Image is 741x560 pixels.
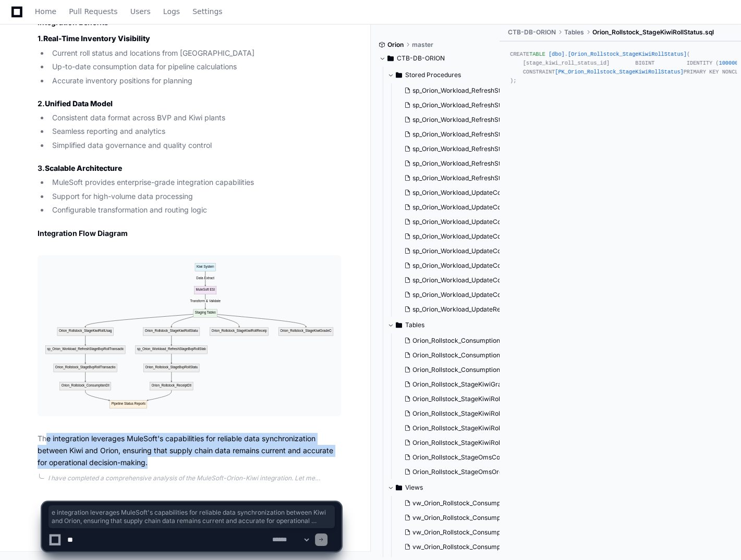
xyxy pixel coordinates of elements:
span: Orion_Rollstock_StageKiwiRollStatus.sql [592,28,714,36]
button: sp_Orion_Workload_UpdateConsumptionAggStat5wkPY.sql [400,258,503,273]
button: Orion_Rollstock_StageKiwiRollStatus.sql [400,421,503,435]
button: Orion_Rollstock_ConsumptionAggStat52wkCY.sql [400,348,503,363]
h2: Integration Flow Diagram [38,228,341,239]
div: I have completed a comprehensive analysis of the MuleSoft-Orion-Kiwi integration. Let me summariz... [48,474,341,482]
button: Tables [387,317,501,333]
button: sp_Orion_Workload_UpdateConsumptionAggStat13wkPY.sql [400,200,503,215]
span: Orion_Rollstock_ConsumptionAgg.sql [412,337,521,345]
strong: Scalable Architecture [45,164,122,172]
span: sp_Orion_Workload_RefreshStageOmsInventDtl.sql [412,130,562,139]
svg: Directory [387,52,394,65]
li: Configurable transformation and routing logic [49,204,341,216]
span: Users [130,8,151,15]
span: CTB-DB-ORION [397,54,445,63]
span: Pull Requests [69,8,117,15]
span: sp_Orion_Workload_RefreshStageBvpRollStatus.sql [412,86,563,95]
button: sp_Orion_Workload_UpdateConsumptionAggStat52wkCY.sql [400,229,503,244]
button: sp_Orion_Workload_UpdateConsumptionDtl.sql [400,273,503,288]
span: Tables [564,28,584,36]
span: CTB-DB-ORION [508,28,556,36]
button: sp_Orion_Workload_UpdateConsumptionAgg.sql [400,185,503,200]
button: sp_Orion_Workload_UpdateReceiptDtl.sql [400,302,503,317]
li: Up-to-date consumption data for pipeline calculations [49,61,341,73]
span: sp_Orion_Workload_UpdateConsumptionAggStat5wkPY.sql [412,262,586,270]
span: sp_Orion_Workload_RefreshStageOmsReceiptDtl.sql [412,159,566,168]
button: CTB-DB-ORION [379,50,492,67]
button: sp_Orion_Workload_RefreshStageOmsOrderStatusDtl.sql [400,142,503,156]
svg: Directory [396,319,402,331]
span: sp_Orion_Workload_UpdateConsumptionAgg.sql [412,189,553,197]
li: Accurate inventory positions for planning [49,75,341,87]
button: sp_Orion_Workload_UpdateConsumptionDtlDC.sql [400,288,503,302]
button: sp_Orion_Workload_UpdateConsumptionAggStat26wkCY.sql [400,215,503,229]
span: Views [405,483,423,492]
h3: 1. [38,33,341,44]
div: CREATE . ( [stage_kiwi_roll_status_id] BIGINT IDENTITY ( , ) NOT NULL, VARCHAR ( ) NULL, VARCHAR ... [510,50,731,86]
button: Views [387,479,501,496]
strong: Unified Data Model [45,99,113,108]
button: Orion_Rollstock_StageOmsOrderStatusDtl.sql [400,465,503,479]
button: Orion_Rollstock_StageKiwiRollUsage.sql [400,435,503,450]
span: Orion_Rollstock_StageKiwiGradeCd.sql [412,380,527,389]
button: sp_Orion_Workload_UpdateConsumptionAggStat5wkCY.sql [400,244,503,258]
svg: Directory [396,481,402,494]
span: sp_Orion_Workload_UpdateReceiptDtl.sql [412,305,533,314]
span: Orion_Rollstock_StageKiwiRollReceipt_Bk.sql [412,395,544,403]
button: sp_Orion_Workload_RefreshStageOmsInventDtl.sql [400,127,503,142]
li: Seamless reporting and analytics [49,126,341,138]
span: sp_Orion_Workload_RefreshStageOmsWhseReleaseDtl.sql [412,174,584,182]
button: Orion_Rollstock_StageKiwiRollReceipt.sql [400,406,503,421]
span: sp_Orion_Workload_UpdateConsumptionAggStat52wkCY.sql [412,232,590,241]
button: Orion_Rollstock_StageKiwiGradeCd.sql [400,377,503,392]
strong: Real-Time Inventory Visibility [43,34,150,43]
li: Current roll status and locations from [GEOGRAPHIC_DATA] [49,47,341,59]
span: Orion_Rollstock_StageKiwiRollReceipt.sql [412,409,534,418]
button: sp_Orion_Workload_RefreshStageOmsReceiptDtl.sql [400,156,503,171]
span: e integration leverages MuleSoft's capabilities for reliable data synchronization between Kiwi an... [52,508,332,525]
span: Tables [405,321,424,329]
li: MuleSoft provides enterprise-grade integration capabilities [49,177,341,189]
h3: 3. [38,163,341,173]
span: Orion_Rollstock_ConsumptionDtl.sql [412,366,518,374]
span: master [412,41,433,49]
span: [PK_Orion_Rollstock_StageKiwiRollStatus] [555,69,683,75]
button: Orion_Rollstock_StageKiwiRollReceipt_Bk.sql [400,392,503,406]
span: sp_Orion_Workload_RefreshStageOmsOrderStatusDtl.sql [412,145,579,153]
span: Orion [387,41,404,49]
span: [Orion_Rollstock_StageKiwiRollStatus] [568,51,687,57]
button: Orion_Rollstock_StageOmsConsignee.sql [400,450,503,465]
svg: Directory [396,69,402,81]
button: sp_Orion_Workload_RefreshStageOmsWhseReleaseDtl.sql [400,171,503,185]
button: sp_Orion_Workload_RefreshStageBvpRollTransaction.sql [400,98,503,113]
button: Orion_Rollstock_ConsumptionDtl.sql [400,363,503,377]
span: sp_Orion_Workload_UpdateConsumptionDtl.sql [412,276,550,284]
span: sp_Orion_Workload_UpdateConsumptionAggStat26wkCY.sql [412,218,590,226]
span: Orion_Rollstock_StageOmsConsignee.sql [412,453,533,462]
span: sp_Orion_Workload_UpdateConsumptionDtlDC.sql [412,291,560,299]
li: Simplified data governance and quality control [49,140,341,152]
span: Settings [192,8,222,15]
p: The integration leverages MuleSoft's capabilities for reliable data synchronization between Kiwi ... [38,433,341,468]
span: sp_Orion_Workload_UpdateConsumptionAggStat5wkCY.sql [412,247,587,255]
button: sp_Orion_Workload_RefreshStageItransRailcarDtl.sql [400,113,503,127]
li: Consistent data format across BVP and Kiwi plants [49,112,341,124]
button: sp_Orion_Workload_RefreshStageBvpRollStatus.sql [400,83,503,98]
span: sp_Orion_Workload_RefreshStageBvpRollTransaction.sql [412,101,579,109]
span: Orion_Rollstock_StageKiwiRollStatus.sql [412,424,530,432]
span: sp_Orion_Workload_UpdateConsumptionAggStat13wkPY.sql [412,203,589,211]
h3: 2. [38,98,341,109]
button: Orion_Rollstock_ConsumptionAgg.sql [400,333,503,348]
span: Orion_Rollstock_StageKiwiRollUsage.sql [412,439,530,447]
span: TABLE [529,51,545,57]
span: Orion_Rollstock_ConsumptionAggStat52wkCY.sql [412,351,558,359]
span: Home [35,8,56,15]
span: Stored Procedures [405,71,461,79]
span: Orion_Rollstock_StageOmsOrderStatusDtl.sql [412,468,546,476]
img: svg+xml,%3Csvg%20id%3D%22mermaid-container%22%20width%3D%22100%25%22%20xmlns%3D%22http%3A%2F%2Fww... [38,255,341,417]
span: [dbo] [549,51,565,57]
span: Logs [163,8,180,15]
span: sp_Orion_Workload_RefreshStageItransRailcarDtl.sql [412,116,567,124]
button: Stored Procedures [387,67,501,83]
li: Support for high-volume data processing [49,191,341,203]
